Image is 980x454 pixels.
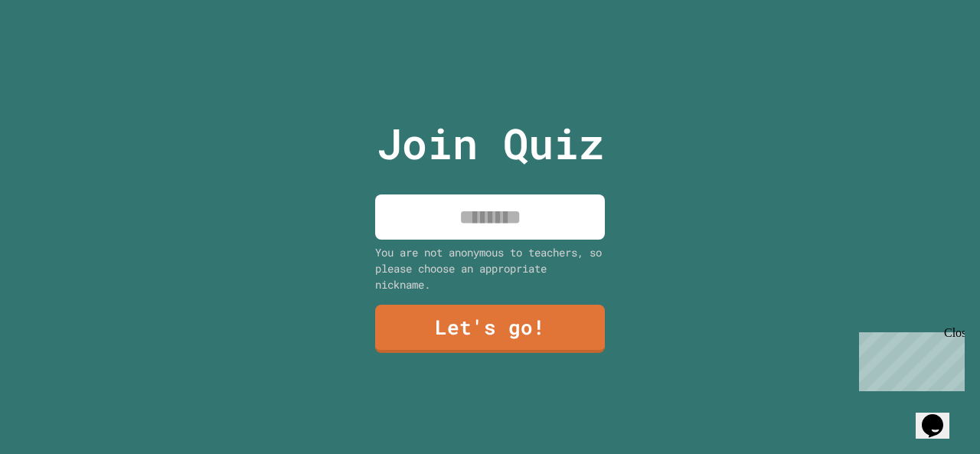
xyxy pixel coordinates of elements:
[853,326,965,391] iframe: chat widget
[377,112,604,175] p: Join Quiz
[375,305,605,353] a: Let's go!
[375,244,605,292] div: You are not anonymous to teachers, so please choose an appropriate nickname.
[6,6,106,97] div: Chat with us now!Close
[916,393,965,439] iframe: chat widget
